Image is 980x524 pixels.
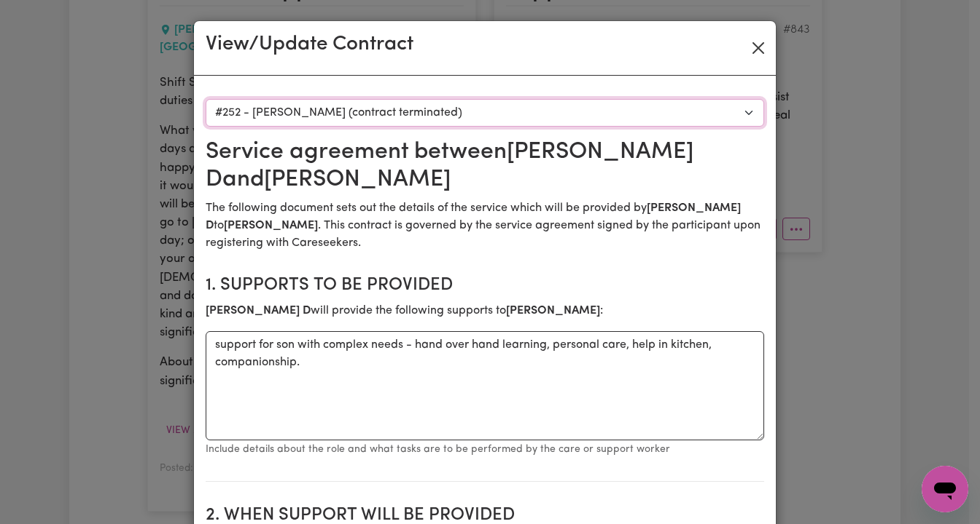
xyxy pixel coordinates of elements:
h3: View/Update Contract [206,33,413,57]
b: [PERSON_NAME] D [206,305,311,317]
h2: 1. Supports to be provided [206,275,764,296]
p: will provide the following supports to : [206,302,764,319]
b: [PERSON_NAME] [506,305,600,317]
iframe: Button to launch messaging window [922,466,968,512]
p: The following document sets out the details of the service which will be provided by to . This co... [206,199,764,252]
textarea: support for son with complex needs - hand over hand learning, personal care, help in kitchen, com... [206,331,764,440]
button: Close [747,36,770,60]
h2: Service agreement between [PERSON_NAME] D and [PERSON_NAME] [206,138,764,194]
b: [PERSON_NAME] [224,220,318,231]
small: Include details about the role and what tasks are to be performed by the care or support worker [206,444,670,455]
